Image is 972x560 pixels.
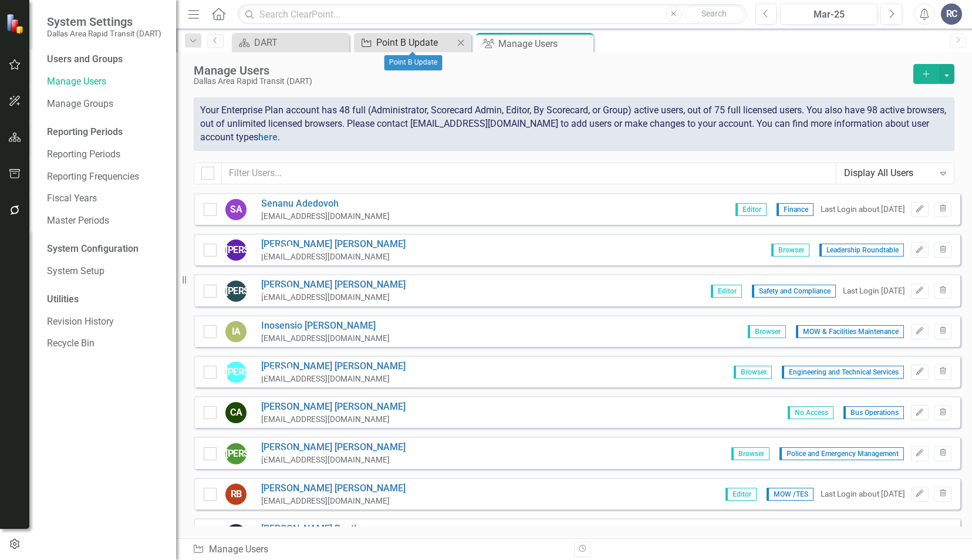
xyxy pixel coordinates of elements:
[376,35,454,50] div: Point B Update
[771,244,809,257] span: Browser
[193,543,565,556] div: Manage Users
[784,8,873,22] div: Mar-25
[843,285,905,296] div: Last Login [DATE]
[819,244,904,257] span: Leadership Roundtable
[47,15,161,29] span: System Settings
[225,281,247,302] div: [PERSON_NAME]
[779,447,904,460] span: Police and Emergency Management
[47,97,164,111] a: Manage Groups
[261,278,406,292] a: [PERSON_NAME] [PERSON_NAME]
[735,203,767,216] span: Editor
[821,488,905,500] div: Last Login about [DATE]
[261,495,406,507] div: [EMAIL_ADDRESS][DOMAIN_NAME]
[357,35,454,50] a: Point B Update
[780,4,878,25] button: Mar-25
[47,170,164,184] a: Reporting Frequencies
[194,64,907,77] div: Manage Users
[261,360,406,373] a: [PERSON_NAME] [PERSON_NAME]
[261,400,406,414] a: [PERSON_NAME] [PERSON_NAME]
[235,35,346,50] a: DART
[261,197,390,211] a: Senanu Adedovoh
[261,319,390,333] a: Inosensio [PERSON_NAME]
[47,214,164,228] a: Master Periods
[225,524,247,545] div: SB
[261,333,390,344] div: [EMAIL_ADDRESS][DOMAIN_NAME]
[261,238,406,251] a: [PERSON_NAME] [PERSON_NAME]
[777,203,814,216] span: Finance
[225,402,247,423] div: CA
[47,242,164,256] div: System Configuration
[748,325,786,338] span: Browser
[685,6,744,22] button: Search
[941,4,962,25] button: RC
[47,126,164,139] div: Reporting Periods
[844,167,934,180] div: Display All Users
[225,443,247,464] div: [PERSON_NAME]
[47,192,164,205] a: Fiscal Years
[843,406,904,419] span: Bus Operations
[47,293,164,306] div: Utilities
[261,251,406,262] div: [EMAIL_ADDRESS][DOMAIN_NAME]
[261,292,406,303] div: [EMAIL_ADDRESS][DOMAIN_NAME]
[711,285,742,298] span: Editor
[47,337,164,350] a: Recycle Bin
[788,406,833,419] span: No Access
[225,362,247,383] div: [PERSON_NAME]
[725,488,757,501] span: Editor
[498,36,590,51] div: Manage Users
[796,325,904,338] span: MOW & Facilities Maintenance
[731,447,770,460] span: Browser
[238,4,746,25] input: Search ClearPoint...
[47,315,164,329] a: Revision History
[261,211,390,222] div: [EMAIL_ADDRESS][DOMAIN_NAME]
[261,414,406,425] div: [EMAIL_ADDRESS][DOMAIN_NAME]
[47,265,164,278] a: System Setup
[47,148,164,161] a: Reporting Periods
[734,366,772,379] span: Browser
[225,484,247,505] div: RB
[261,482,406,495] a: [PERSON_NAME] [PERSON_NAME]
[261,441,406,454] a: [PERSON_NAME] [PERSON_NAME]
[767,488,814,501] span: MOW /TES
[47,29,161,38] small: Dallas Area Rapid Transit (DART)
[194,77,907,86] div: Dallas Area Rapid Transit (DART)
[6,14,26,34] img: ClearPoint Strategy
[701,9,727,18] span: Search
[261,522,390,536] a: [PERSON_NAME] Beetley
[782,366,904,379] span: Engineering and Technical Services
[225,239,247,261] div: [PERSON_NAME]
[384,55,443,70] div: Point B Update
[225,321,247,342] div: IA
[821,204,905,215] div: Last Login about [DATE]
[221,163,836,184] input: Filter Users...
[258,131,278,143] a: here
[752,285,836,298] span: Safety and Compliance
[261,454,406,465] div: [EMAIL_ADDRESS][DOMAIN_NAME]
[47,53,164,66] div: Users and Groups
[200,104,946,143] span: Your Enterprise Plan account has 48 full (Administrator, Scorecard Admin, Editor, By Scorecard, o...
[47,75,164,89] a: Manage Users
[261,373,406,384] div: [EMAIL_ADDRESS][DOMAIN_NAME]
[254,35,346,50] div: DART
[225,199,247,220] div: SA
